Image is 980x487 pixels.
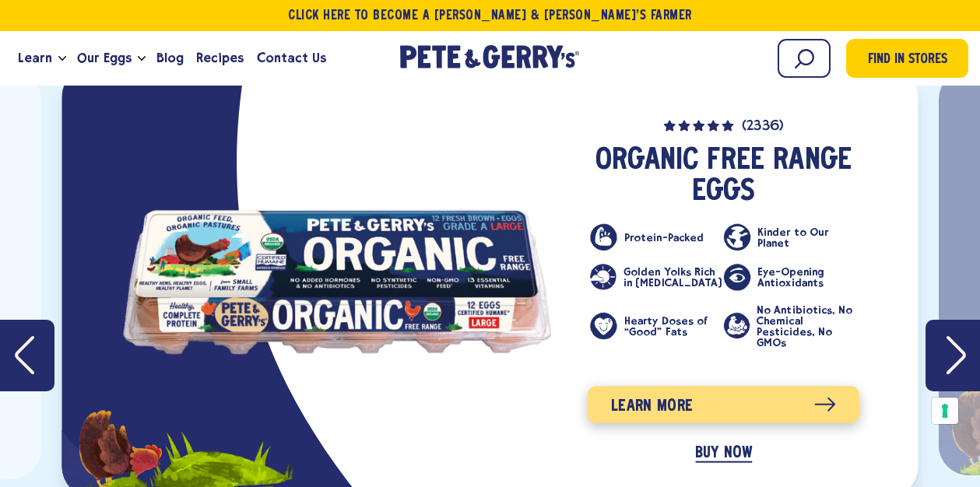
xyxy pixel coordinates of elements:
a: Find in Stores [846,39,968,78]
li: Protein-Packed [590,224,723,251]
span: Recipes [196,48,244,68]
button: Next [926,320,980,391]
a: Blog [150,37,190,79]
a: Learn more [588,386,859,422]
a: (2336) [590,116,856,134]
button: Open the dropdown menu for Our Eggs [138,56,146,61]
span: Blog [156,48,184,68]
a: Recipes [190,37,250,79]
span: (2336) [742,121,784,135]
li: Golden Yolks Rich in [MEDICAL_DATA] [590,264,723,290]
a: BUY NOW [695,445,752,463]
span: Our Eggs [77,48,132,68]
li: Hearty Doses of “Good” Fats [590,304,723,349]
li: Eye-Opening Antioxidants [724,264,857,290]
span: Contact Us [257,48,326,68]
a: Our Eggs [71,37,138,79]
span: Learn [18,48,52,68]
span: Find in Stores [868,50,947,71]
input: Search [778,39,831,78]
a: Learn [12,37,58,79]
li: No Antibiotics, No Chemical Pesticides, No GMOs [724,304,857,349]
li: Kinder to Our Planet [724,224,857,251]
button: Open the dropdown menu for Learn [58,56,66,61]
span: Learn more [611,394,693,419]
button: Your consent preferences for tracking technologies [932,398,958,424]
a: Contact Us [251,37,332,79]
h3: Organic Free Range Eggs [590,145,856,208]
